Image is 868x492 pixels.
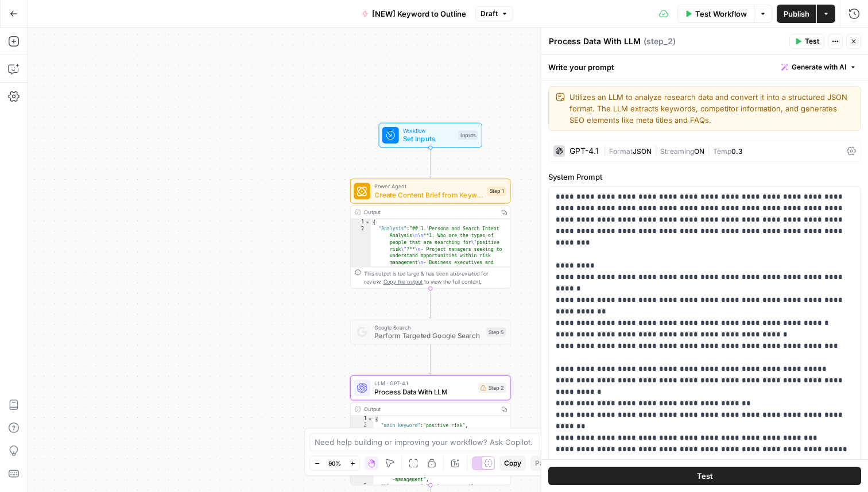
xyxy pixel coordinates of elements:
g: Edge from step_1 to step_5 [429,288,432,318]
span: | [603,145,609,156]
g: Edge from step_5 to step_2 [429,344,432,374]
button: [NEW] Keyword to Outline [355,5,473,23]
label: System Prompt [548,171,861,183]
div: Step 5 [486,327,506,336]
div: WorkflowSet InputsInputs [350,123,511,148]
span: ( step_2 ) [644,36,676,47]
span: 0.3 [731,147,743,156]
div: Google SearchPerform Targeted Google SearchStep 5 [350,320,511,344]
textarea: Utilizes an LLM to analyze research data and convert it into a structured JSON format. The LLM ex... [569,91,854,126]
div: Step 2 [478,383,506,393]
button: Test [789,34,824,49]
span: Toggle code folding, rows 1 through 73 [367,416,373,423]
span: Toggle code folding, rows 1 through 3 [365,219,370,226]
button: Draft [475,6,513,21]
span: [NEW] Keyword to Outline [372,8,466,20]
g: Edge from start to step_1 [429,148,432,177]
div: 2 [351,423,374,429]
span: Generate with AI [792,62,846,72]
span: Create Content Brief from Keyword - Fork [374,189,483,200]
span: Set Inputs [403,134,454,144]
div: Output [364,208,494,216]
div: This output is too large & has been abbreviated for review. to view the full content. [364,269,506,286]
div: 5 [351,483,374,490]
span: Power Agent [374,183,483,191]
span: Perform Targeted Google Search [374,331,482,341]
span: Process Data With LLM [374,386,474,397]
span: Streaming [660,147,694,156]
span: Test [697,470,713,482]
span: 90% [328,459,341,468]
span: Google Search [374,323,482,331]
div: Step 1 [487,187,506,196]
span: Copy the output [383,278,423,285]
span: LLM · GPT-4.1 [374,379,474,387]
textarea: Process Data With LLM [549,36,641,47]
span: | [704,145,713,156]
span: JSON [633,147,652,156]
span: Test Workflow [695,8,747,20]
div: 1 [351,219,371,226]
div: GPT-4.1 [569,147,599,155]
div: 1 [351,416,374,423]
button: Publish [777,5,816,23]
span: Copy [504,458,521,468]
span: Workflow [403,126,454,134]
div: Write your prompt [541,55,868,79]
span: Paste [535,458,554,468]
span: Format [609,147,633,156]
span: Draft [480,9,498,19]
div: Power AgentCreate Content Brief from Keyword - ForkStep 1Output{ "Analysis":"## 1. Persona and Se... [350,179,511,288]
button: Paste [530,456,559,471]
span: Publish [784,8,809,20]
div: Inputs [458,130,477,140]
button: Copy [499,456,526,471]
button: Generate with AI [777,60,861,75]
span: | [652,145,660,156]
div: 4 [351,470,374,483]
button: Test Workflow [677,5,754,23]
div: Output [364,405,494,413]
span: ON [694,147,704,156]
span: Test [805,36,819,47]
div: LLM · GPT-4.1Process Data With LLMStep 2Output{ "main_keyword":"positive risk", "secondary_keywor... [350,375,511,485]
button: Test [548,467,861,485]
span: Temp [713,147,731,156]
